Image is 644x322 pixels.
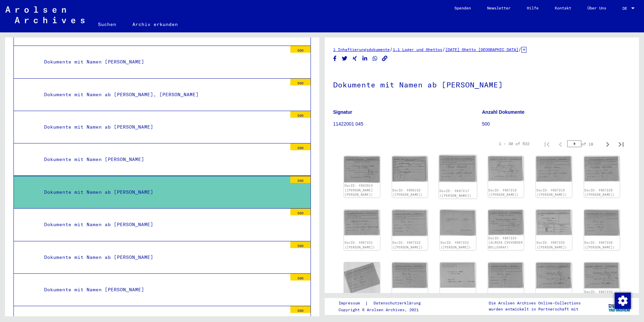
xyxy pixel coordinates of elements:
img: 001.jpg [392,262,428,288]
span: / [518,46,521,52]
div: 500 [290,306,311,313]
a: DocID: 4967219 ([PERSON_NAME]) [537,188,567,197]
a: DocID: 4967218 ([PERSON_NAME]) [488,188,519,197]
button: Next page [601,137,614,151]
div: Dokumente mit Namen [PERSON_NAME] [39,55,287,69]
div: Dokumente mit Namen ab [PERSON_NAME], [PERSON_NAME] [39,88,287,101]
a: DocID: 4967233 (POERTJE CYZERER POLAK) [584,290,617,303]
span: / [442,46,445,52]
img: 001.jpg [440,210,476,236]
a: DocID: 4967224 (ALREDA CVEVORDER BOLLEGRAF) [488,236,523,249]
div: Dokumente mit Namen [PERSON_NAME] [39,153,287,166]
a: DocID: 4967225 ([PERSON_NAME]) [537,241,567,249]
p: wurden entwickelt in Partnerschaft mit [489,306,581,312]
img: 001.jpg [584,262,620,289]
button: Share on Twitter [341,54,348,63]
div: Dokumente mit Namen [PERSON_NAME] [39,283,287,296]
button: Share on WhatsApp [372,54,379,63]
div: of 18 [567,141,601,147]
div: Dokumente mit Namen ab [PERSON_NAME] [39,120,287,134]
img: 001.jpg [536,262,572,289]
img: 001.jpg [488,262,524,288]
p: 11422001 045 [333,120,482,128]
img: Zustimmung ändern [615,293,631,309]
img: 001.jpg [344,156,380,183]
img: 001.jpg [584,156,620,182]
a: Suchen [90,16,124,32]
a: [DATE] Ghetto [GEOGRAPHIC_DATA] [445,47,518,52]
span: DE [622,6,630,11]
a: DocID: 4967217 ([PERSON_NAME]) [440,189,472,198]
button: Share on LinkedIn [361,54,368,63]
a: Datenschutzerklärung [368,300,429,307]
img: 001.jpg [344,210,380,236]
a: DocID: 4966152 ([PERSON_NAME]) [392,188,423,197]
button: Last page [614,137,628,151]
img: Arolsen_neg.svg [5,6,85,23]
button: Share on Facebook [331,54,339,63]
p: Die Arolsen Archives Online-Collections [489,300,581,306]
img: 001.jpg [440,262,476,288]
div: 500 [290,176,311,183]
div: 500 [290,111,311,118]
div: 500 [290,241,311,248]
div: 500 [290,209,311,215]
span: / [390,46,393,52]
a: Archiv erkunden [124,16,186,32]
b: Anzahl Dokumente [482,109,524,115]
h1: Dokumente mit Namen ab [PERSON_NAME] [333,69,631,99]
button: Copy link [381,54,388,63]
a: DocID: 4967223 ([PERSON_NAME]) [441,241,471,249]
button: First page [540,137,554,151]
a: Impressum [339,300,365,307]
p: 500 [482,120,631,128]
img: yv_logo.png [607,298,632,315]
div: Dokumente mit Namen ab [PERSON_NAME] [39,218,287,231]
button: Share on Xing [351,54,358,63]
div: | [339,300,429,307]
div: Dokumente mit Namen ab [PERSON_NAME] [39,251,287,264]
div: 500 [290,274,311,280]
div: Dokumente mit Namen ab [PERSON_NAME] [39,186,287,199]
div: 500 [290,79,311,85]
a: 1 Inhaftierungsdokumente [333,47,390,52]
img: 001.jpg [584,210,620,236]
img: 001.jpg [536,210,572,235]
div: 500 [290,143,311,150]
button: Previous page [554,137,567,151]
p: Copyright © Arolsen Archives, 2021 [339,307,429,313]
a: DocID: 4967226 ([PERSON_NAME]) [584,241,615,249]
a: DocID: 4963915 ([PERSON_NAME] [PERSON_NAME]) [345,184,373,196]
div: 500 [290,46,311,53]
div: Zustimmung ändern [614,292,631,308]
b: Signatur [333,109,352,115]
img: 001.jpg [488,210,524,235]
img: 001.jpg [392,210,428,236]
img: 001.jpg [392,156,428,182]
div: 1 – 30 of 532 [499,141,529,147]
img: 001.jpg [344,262,380,294]
img: 001.jpg [488,156,524,181]
a: DocID: 4967221 ([PERSON_NAME]) [345,241,375,249]
a: DocID: 4967222 ([PERSON_NAME]) [392,241,423,249]
a: 1.1 Lager und Ghettos [393,47,442,52]
img: 001.jpg [439,155,477,182]
a: DocID: 4967220 ([PERSON_NAME]) [584,188,615,197]
img: 001.jpg [536,156,572,182]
